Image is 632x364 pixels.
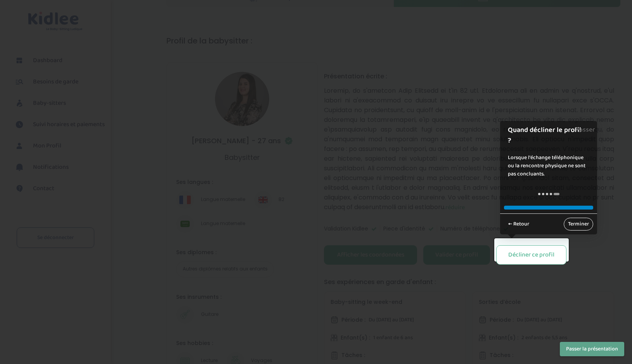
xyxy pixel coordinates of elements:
div: Décliner ce profil [508,251,554,260]
a: Terminer [564,218,593,231]
h1: Quand décliner le profil ? [508,125,581,146]
div: Lorsque l'échange téléphonique ou la rencontre physique ne sont pas concluants. [500,146,597,186]
a: Passer [575,121,595,139]
button: Décliner ce profil [496,245,566,265]
a: ← Retour [504,218,533,231]
button: Passer la présentation [560,342,624,356]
